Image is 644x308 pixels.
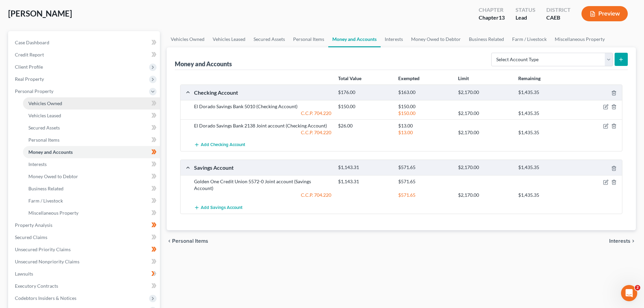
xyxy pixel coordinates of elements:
[609,238,630,244] span: Interests
[23,183,160,195] a: Business Related
[395,192,455,198] div: $571.65
[28,173,78,179] span: Money Owed to Debtor
[15,88,53,94] span: Personal Property
[455,192,515,198] div: $2,170.00
[518,75,541,81] strong: Remaining
[23,97,160,110] a: Vehicles Owned
[395,164,455,171] div: $571.65
[23,170,160,183] a: Money Owed to Debtor
[335,164,395,171] div: $1,143.31
[28,198,63,204] span: Farm / Livestock
[551,31,609,47] a: Miscellaneous Property
[546,6,571,14] div: District
[546,14,571,22] div: CAEB
[28,149,73,155] span: Money and Accounts
[499,14,505,21] span: 13
[28,137,59,143] span: Personal Items
[508,31,551,47] a: Farm / Livestock
[9,49,160,61] a: Credit Report
[455,129,515,136] div: $2,170.00
[191,178,335,192] div: Golden One Credit Union 5572-0 Joint account (Savings Account)
[395,89,455,96] div: $163.00
[15,259,79,264] span: Unsecured Nonpriority Claims
[191,103,335,110] div: El Dorado Savings Bank 5010 (Checking Account)
[194,201,242,214] button: Add Savings Account
[172,238,208,244] span: Personal Items
[167,238,172,244] i: chevron_left
[15,271,33,277] span: Lawsuits
[15,64,43,70] span: Client Profile
[609,238,636,244] button: Interests chevron_right
[479,6,505,14] div: Chapter
[635,285,640,290] span: 2
[15,52,44,57] span: Credit Report
[191,164,335,171] div: Savings Account
[15,246,71,252] span: Unsecured Priority Claims
[9,256,160,268] a: Unsecured Nonpriority Claims
[395,178,455,185] div: $571.65
[15,234,47,240] span: Secured Claims
[191,192,335,198] div: C.C.P. 704.220
[9,219,160,231] a: Property Analysis
[581,6,628,21] button: Preview
[9,37,160,49] a: Case Dashboard
[167,31,209,47] a: Vehicles Owned
[15,76,44,82] span: Real Property
[201,142,245,148] span: Add Checking Account
[479,14,505,22] div: Chapter
[191,89,335,96] div: Checking Account
[395,110,455,117] div: $150.00
[335,178,395,185] div: $1,143.31
[335,103,395,110] div: $150.00
[338,75,361,81] strong: Total Value
[395,103,455,110] div: $150.00
[516,14,535,22] div: Lead
[515,164,575,171] div: $1,435.35
[23,195,160,207] a: Farm / Livestock
[201,205,242,210] span: Add Savings Account
[28,161,47,167] span: Interests
[15,222,52,228] span: Property Analysis
[621,285,637,301] iframe: Intercom live chat
[9,243,160,256] a: Unsecured Priority Claims
[516,6,535,14] div: Status
[28,210,78,216] span: Miscellaneous Property
[398,75,420,81] strong: Exempted
[515,110,575,117] div: $1,435.35
[381,31,407,47] a: Interests
[458,75,469,81] strong: Limit
[28,100,62,106] span: Vehicles Owned
[28,186,64,191] span: Business Related
[15,295,76,301] span: Codebtors Insiders & Notices
[9,280,160,292] a: Executory Contracts
[515,192,575,198] div: $1,435.35
[9,268,160,280] a: Lawsuits
[175,60,232,68] div: Money and Accounts
[395,129,455,136] div: $13.00
[395,122,455,129] div: $13.00
[9,231,160,243] a: Secured Claims
[194,139,245,151] button: Add Checking Account
[455,164,515,171] div: $2,170.00
[8,8,72,18] span: [PERSON_NAME]
[515,129,575,136] div: $1,435.35
[335,122,395,129] div: $26.00
[328,31,381,47] a: Money and Accounts
[455,110,515,117] div: $2,170.00
[23,158,160,170] a: Interests
[407,31,465,47] a: Money Owed to Debtor
[23,134,160,146] a: Personal Items
[630,238,636,244] i: chevron_right
[335,89,395,96] div: $176.00
[289,31,328,47] a: Personal Items
[515,89,575,96] div: $1,435.35
[465,31,508,47] a: Business Related
[28,113,61,118] span: Vehicles Leased
[191,110,335,117] div: C.C.P. 704.220
[167,238,208,244] button: chevron_left Personal Items
[23,122,160,134] a: Secured Assets
[15,283,58,289] span: Executory Contracts
[249,31,289,47] a: Secured Assets
[455,89,515,96] div: $2,170.00
[23,146,160,158] a: Money and Accounts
